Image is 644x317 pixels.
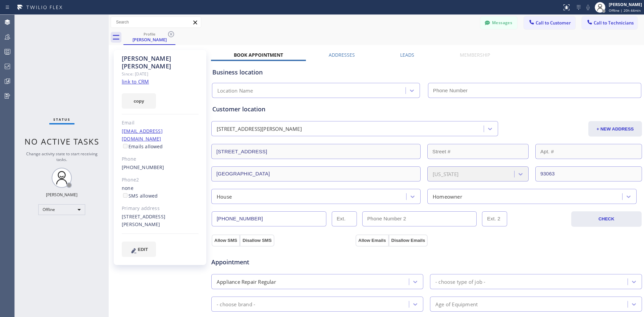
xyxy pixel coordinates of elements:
[124,30,175,44] div: Susan Spann
[122,164,164,170] a: [PHONE_NUMBER]
[122,119,199,127] div: Email
[609,2,642,7] div: [PERSON_NAME]
[122,155,199,163] div: Phone
[122,128,163,142] a: [EMAIL_ADDRESS][DOMAIN_NAME]
[332,211,357,226] input: Ext.
[122,205,199,212] div: Primary address
[211,144,421,159] input: Address
[427,144,529,159] input: Street #
[122,70,199,78] div: Since: [DATE]
[583,3,593,12] button: Mute
[535,166,642,181] input: ZIP
[536,20,571,26] span: Call to Customer
[329,52,355,58] label: Addresses
[217,87,253,95] div: Location Name
[571,211,642,227] button: CHECK
[122,93,156,109] button: copy
[217,193,232,200] div: House
[594,20,634,26] span: Call to Technicians
[26,151,98,162] span: Change activity state to start receiving tasks.
[124,32,175,37] div: Profile
[356,234,388,247] button: Allow Emails
[582,16,637,29] button: Call to Technicians
[217,125,302,133] div: [STREET_ADDRESS][PERSON_NAME]
[53,117,70,122] span: Status
[433,193,462,200] div: Homeowner
[428,83,641,98] input: Phone Number
[400,52,414,58] label: Leads
[482,211,507,226] input: Ext. 2
[122,213,199,228] div: [STREET_ADDRESS][PERSON_NAME]
[211,258,354,267] span: Appointment
[435,278,485,285] div: - choose type of job -
[212,211,326,226] input: Phone Number
[480,16,517,29] button: Messages
[111,17,201,28] input: Search
[217,300,255,308] div: - choose brand -
[362,211,477,226] input: Phone Number 2
[122,55,199,70] div: [PERSON_NAME] [PERSON_NAME]
[234,52,283,58] label: Book Appointment
[240,234,274,247] button: Disallow SMS
[122,143,163,150] label: Emails allowed
[212,234,240,247] button: Allow SMS
[38,204,85,215] div: Offline
[211,166,421,181] input: City
[609,8,641,13] span: Offline | 20h 44min
[460,52,490,58] label: Membership
[122,78,149,85] a: link to CRM
[435,300,478,308] div: Age of Equipment
[588,121,642,137] button: + NEW ADDRESS
[46,192,77,198] div: [PERSON_NAME]
[123,144,127,148] input: Emails allowed
[124,37,175,43] div: [PERSON_NAME]
[122,193,158,199] label: SMS allowed
[389,234,428,247] button: Disallow Emails
[524,16,575,29] button: Call to Customer
[122,242,156,257] button: EDIT
[212,105,641,114] div: Customer location
[123,193,127,198] input: SMS allowed
[24,136,99,147] span: No active tasks
[212,68,641,77] div: Business location
[122,184,199,200] div: none
[535,144,642,159] input: Apt. #
[122,176,199,184] div: Phone2
[138,247,148,252] span: EDIT
[217,278,276,285] div: Appliance Repair Regular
